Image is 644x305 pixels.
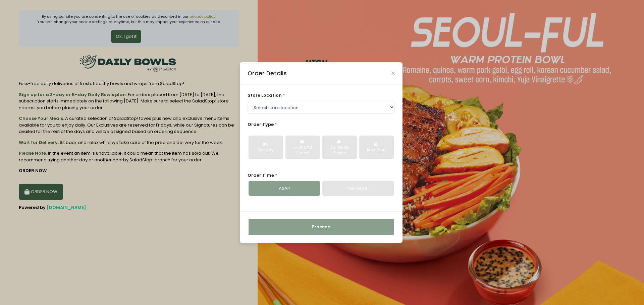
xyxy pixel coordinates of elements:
[249,219,394,235] button: Proceed
[285,136,320,159] button: Click and Collect
[249,136,283,159] button: Delivery
[248,69,287,78] div: Order Details
[248,172,274,178] span: Order Time
[248,92,282,98] span: store location
[359,136,394,159] button: Meal Plan
[248,121,274,128] span: Order Type
[364,147,389,153] div: Meal Plan
[327,145,352,156] div: Curbside Pickup
[290,145,315,156] div: Click and Collect
[391,72,395,75] button: Close
[253,147,278,153] div: Delivery
[322,136,357,159] button: Curbside Pickup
